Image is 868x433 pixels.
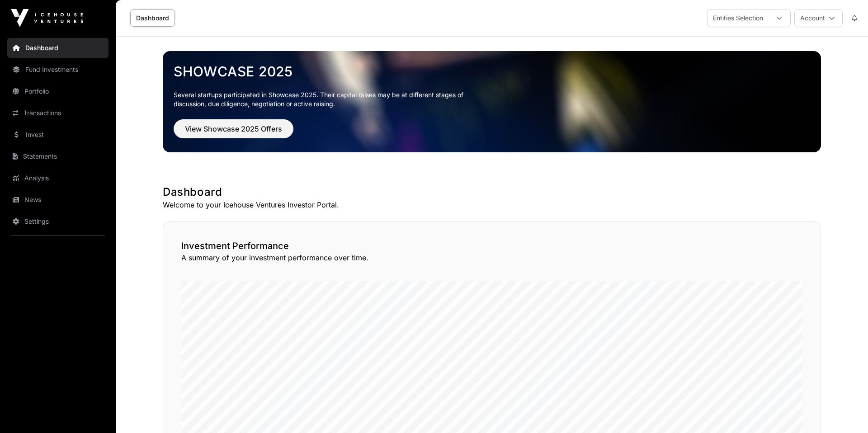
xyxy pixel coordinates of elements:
[7,168,108,188] a: Analysis
[163,185,821,199] h1: Dashboard
[7,60,108,80] a: Fund Investments
[7,38,108,58] a: Dashboard
[7,212,108,231] a: Settings
[7,81,108,101] a: Portfolio
[181,240,802,252] h2: Investment Performance
[708,9,769,27] div: Entities Selection
[163,51,821,152] img: Showcase 2025
[130,9,175,27] a: Dashboard
[163,199,821,210] p: Welcome to your Icehouse Ventures Investor Portal.
[185,123,282,134] span: View Showcase 2025 Offers
[174,128,293,137] a: View Showcase 2025 Offers
[7,190,108,210] a: News
[181,252,802,263] p: A summary of your investment performance over time.
[174,63,810,80] a: Showcase 2025
[174,119,293,138] button: View Showcase 2025 Offers
[7,103,108,123] a: Transactions
[7,125,108,145] a: Invest
[11,9,83,27] img: Icehouse Ventures Logo
[7,146,108,166] a: Statements
[794,9,843,27] button: Account
[174,90,477,108] p: Several startups participated in Showcase 2025. Their capital raises may be at different stages o...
